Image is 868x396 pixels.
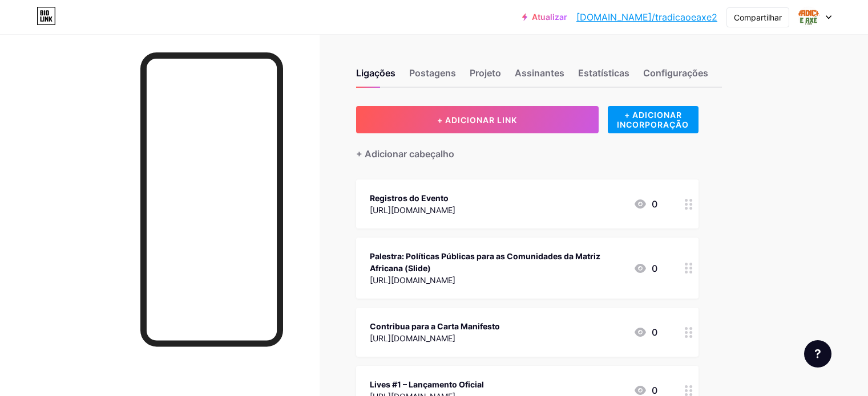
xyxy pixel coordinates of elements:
[576,11,717,23] font: [DOMAIN_NAME]/tradicaoeaxe2
[617,110,689,129] font: + ADICIONAR INCORPORAÇÃO
[643,67,708,79] font: Configurações
[370,333,455,343] font: [URL][DOMAIN_NAME]
[578,67,629,79] font: Estatísticas
[370,193,449,203] font: Registros do Evento
[576,10,717,24] a: [DOMAIN_NAME]/tradicaoeaxe2
[652,198,657,210] font: 0
[356,106,599,133] button: + ADICIONAR LINK
[437,115,517,125] font: + ADICIONAR LINK
[532,12,567,22] font: Atualizar
[652,263,657,274] font: 0
[470,67,501,79] font: Projeto
[652,385,657,396] font: 0
[370,251,600,273] font: Palestra: Políticas Públicas para as Comunidades da Matriz Africana (Slide)
[356,148,454,160] font: + Adicionar cabeçalho
[798,6,819,28] img: tradicaoeaxe2
[370,275,455,285] font: [URL][DOMAIN_NAME]
[515,67,564,79] font: Assinantes
[356,67,395,79] font: Ligações
[652,326,657,338] font: 0
[370,321,500,331] font: Contribua para a Carta Manifesto
[409,67,456,79] font: Postagens
[370,205,455,215] font: [URL][DOMAIN_NAME]
[734,13,782,22] font: Compartilhar
[370,379,484,389] font: Lives #1 – Lançamento Oficial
